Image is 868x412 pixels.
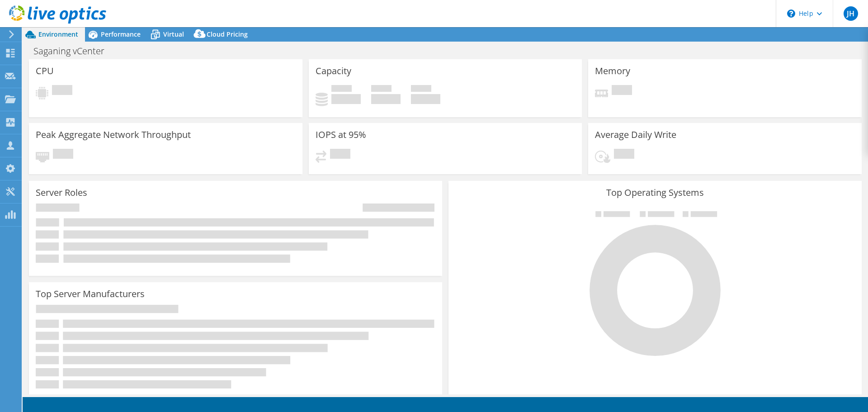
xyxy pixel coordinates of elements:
span: Cloud Pricing [207,30,248,38]
span: JH [844,6,858,21]
h3: IOPS at 95% [316,130,366,140]
h4: 0 GiB [411,94,440,104]
span: Virtual [163,30,184,38]
span: Used [331,85,352,94]
h4: 0 GiB [371,94,401,104]
h4: 0 GiB [331,94,361,104]
h3: Top Operating Systems [455,188,855,198]
span: Pending [53,149,73,161]
h3: Memory [595,66,630,76]
h3: Top Server Manufacturers [36,289,145,299]
span: Environment [38,30,78,38]
h3: Peak Aggregate Network Throughput [36,130,191,140]
h3: Capacity [316,66,351,76]
span: Free [371,85,392,94]
h3: Server Roles [36,188,87,198]
svg: \n [787,9,795,18]
span: Pending [614,149,634,161]
span: Pending [330,149,350,161]
span: Pending [52,85,72,97]
span: Pending [612,85,632,97]
h1: Saganing vCenter [29,46,118,56]
h3: Average Daily Write [595,130,676,140]
h3: CPU [36,66,54,76]
span: Performance [101,30,141,38]
span: Total [411,85,431,94]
